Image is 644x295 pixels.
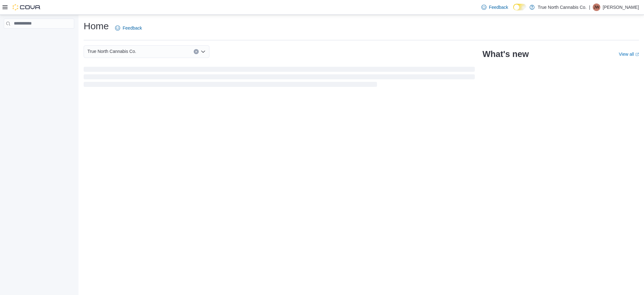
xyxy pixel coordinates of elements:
[201,49,206,54] button: Open list of options
[594,3,599,11] span: JW
[635,53,639,56] svg: External link
[84,68,475,88] span: Loading
[538,3,586,11] p: True North Cannabis Co.
[13,4,41,10] img: Cova
[593,3,600,11] div: Jocelyn Wintermute
[489,4,508,10] span: Feedback
[123,25,142,31] span: Feedback
[482,49,529,59] h2: What's new
[619,52,639,57] a: View allExternal link
[84,20,109,32] h1: Home
[603,3,639,11] p: [PERSON_NAME]
[194,49,199,54] button: Clear input
[87,48,136,55] span: True North Cannabis Co.
[113,22,144,34] a: Feedback
[589,3,590,11] p: |
[4,30,74,45] nav: Complex example
[513,4,526,10] input: Dark Mode
[479,1,511,14] a: Feedback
